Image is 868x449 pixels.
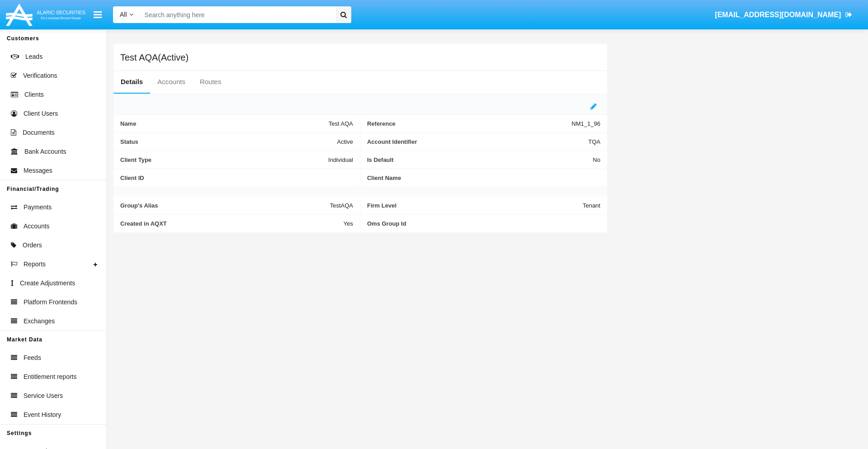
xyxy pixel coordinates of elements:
span: Group's Alias [120,202,330,209]
span: Clients [24,90,44,99]
span: Documents [23,128,55,137]
span: Active [337,138,353,145]
span: Is Default [367,156,593,163]
span: Test AQA [329,120,353,127]
span: Entitlement reports [24,372,77,382]
span: Client Type [120,156,328,163]
span: Accounts [24,222,50,231]
span: Name [120,120,329,127]
img: Logo image [5,1,87,28]
span: [EMAIL_ADDRESS][DOMAIN_NAME] [715,11,841,19]
span: Platform Frontends [24,298,77,307]
span: Bank Accounts [24,147,66,156]
span: Individual [328,156,353,163]
span: No [593,156,600,163]
a: Details [113,71,150,93]
span: Oms Group Id [367,220,600,227]
span: Event History [24,410,61,420]
span: Reports [24,260,46,269]
span: Messages [24,166,52,175]
span: Orders [23,241,42,250]
a: Accounts [150,71,193,93]
h5: Test AQA(Active) [120,54,189,61]
span: Status [120,138,337,145]
span: Tenant [583,202,600,209]
span: Verifications [23,71,57,80]
span: NM1_1_96 [571,120,600,127]
span: Exchanges [24,317,55,326]
span: Client Users [24,109,58,118]
span: Create Adjustments [20,279,75,288]
input: Search [140,6,333,23]
a: All [113,10,140,19]
a: [EMAIL_ADDRESS][DOMAIN_NAME] [711,2,857,28]
span: Reference [367,120,571,127]
span: Client ID [120,175,353,181]
span: Leads [25,52,42,61]
span: Client Name [367,175,600,181]
span: Feeds [24,353,41,363]
span: TQA [588,138,600,145]
a: Routes [193,71,229,93]
span: Account Identifier [367,138,588,145]
span: Service Users [24,391,63,401]
span: Created in AQXT [120,220,344,227]
span: Firm Level [367,202,583,209]
span: TestAQA [330,202,353,209]
span: All [120,11,127,18]
span: Payments [24,203,52,212]
span: Yes [344,220,353,227]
